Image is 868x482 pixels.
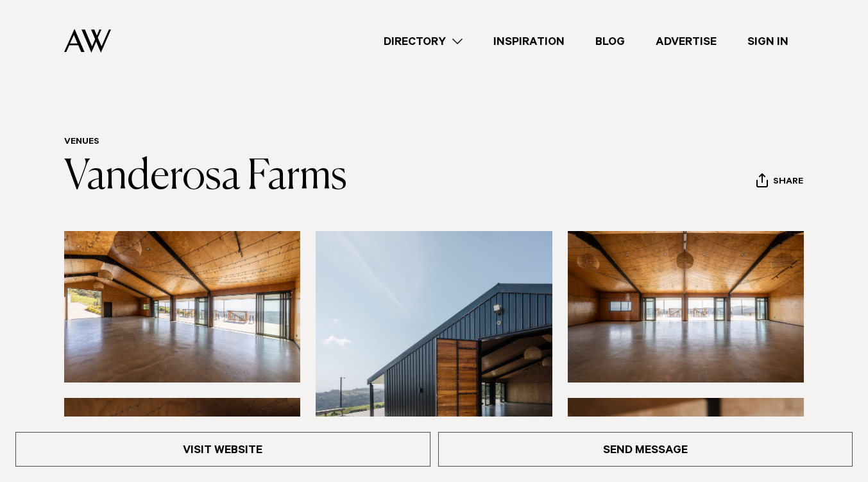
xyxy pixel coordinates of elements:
[640,33,732,50] a: Advertise
[568,231,804,383] img: Empty barn space at Vanderosa Farms
[64,231,300,383] img: Inside Black Barn at Vanderosa Farms
[368,33,478,50] a: Directory
[580,33,640,50] a: Blog
[732,33,804,50] a: Sign In
[15,432,430,467] a: Visit Website
[773,176,803,189] span: Share
[64,157,347,198] a: Vanderosa Farms
[756,173,804,192] button: Share
[438,432,853,467] a: Send Message
[64,29,111,53] img: Auckland Weddings Logo
[64,137,99,148] a: Venues
[478,33,580,50] a: Inspiration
